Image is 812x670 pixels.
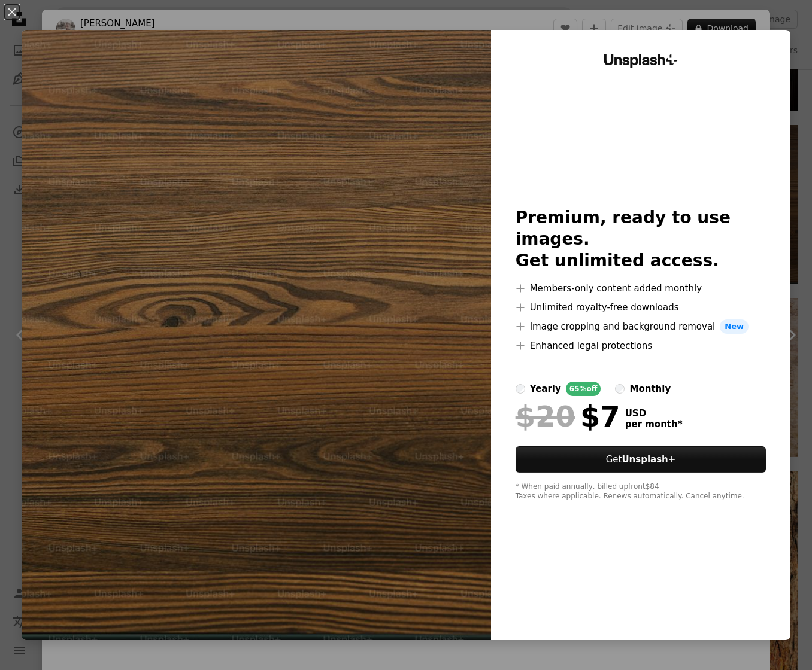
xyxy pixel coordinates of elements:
input: monthly [615,384,625,394]
div: $7 [516,401,620,432]
button: GetUnsplash+ [516,446,766,473]
span: New [720,319,749,334]
li: Image cropping and background removal [516,319,766,334]
div: yearly [530,382,561,396]
div: monthly [629,382,671,396]
div: 65% off [566,382,601,396]
input: yearly65%off [516,384,525,394]
span: $20 [516,401,575,432]
li: Members-only content added monthly [516,281,766,296]
span: per month * [625,419,683,430]
strong: Unsplash+ [622,454,675,465]
h2: Premium, ready to use images. Get unlimited access. [516,207,766,272]
span: USD [625,408,683,419]
li: Unlimited royalty-free downloads [516,300,766,315]
li: Enhanced legal protections [516,339,766,353]
div: * When paid annually, billed upfront $84 Taxes where applicable. Renews automatically. Cancel any... [516,482,766,501]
